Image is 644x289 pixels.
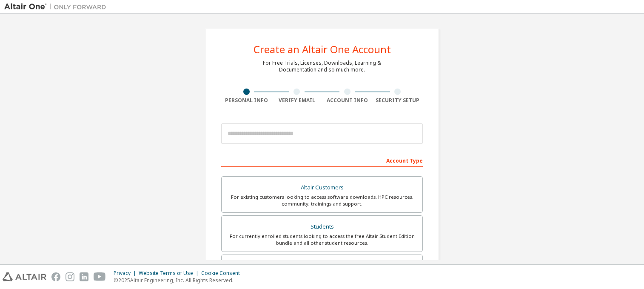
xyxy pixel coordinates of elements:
img: altair_logo.svg [3,272,46,281]
div: Verify Email [272,97,322,104]
div: Create an Altair One Account [254,44,391,54]
img: instagram.svg [66,272,74,281]
div: Account Type [221,153,423,167]
div: Personal Info [221,97,272,104]
div: Security Setup [373,97,423,104]
img: youtube.svg [94,272,106,281]
p: © 2025 Altair Engineering, Inc. All Rights Reserved. [114,277,245,284]
div: Students [227,221,417,233]
img: linkedin.svg [80,272,88,281]
img: facebook.svg [51,272,60,281]
div: Altair Customers [227,182,417,194]
div: Privacy [114,270,139,277]
div: Account Info [322,97,373,104]
div: For Free Trials, Licenses, Downloads, Learning & Documentation and so much more. [263,60,381,73]
div: Cookie Consent [201,270,245,277]
div: For existing customers looking to access software downloads, HPC resources, community, trainings ... [227,194,417,207]
div: Faculty [227,260,417,272]
img: Altair One [4,3,111,11]
div: Website Terms of Use [139,270,201,277]
div: For currently enrolled students looking to access the free Altair Student Edition bundle and all ... [227,233,417,246]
